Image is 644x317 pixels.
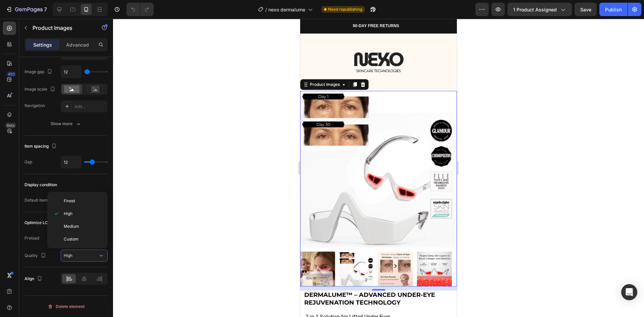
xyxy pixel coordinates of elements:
button: Save [575,3,597,16]
iframe: To enrich screen reader interactions, please activate Accessibility in Grammarly extension settings [300,19,457,317]
button: Show more [24,118,108,130]
button: 1 product assigned [507,3,572,16]
div: Navigation [24,103,45,109]
span: Custom [64,236,78,242]
div: Gap [24,159,32,165]
div: Align [24,274,44,283]
div: Optimize LCP [24,220,51,226]
button: Publish [599,3,628,16]
p: Advanced [66,41,89,48]
div: Delete element [48,303,85,311]
div: Publish [605,6,622,13]
p: 2-in-1 Solution for Lifted Under-Eyes [5,294,151,302]
span: Need republishing [328,6,362,12]
div: Display condition [24,182,57,188]
input: Auto [61,156,81,168]
div: Open Intercom Messenger [621,284,637,300]
input: Auto [61,66,81,78]
span: nexo dermalume [268,6,305,13]
span: Save [580,7,591,12]
span: Medium [64,223,79,229]
div: Add... [74,104,106,110]
div: Image scale [24,85,57,94]
div: 450 [6,71,16,77]
div: Preload [24,235,39,241]
div: Item spacing [24,142,58,151]
span: / [265,6,267,13]
h2: 90-DAY FREE RETURNS [52,4,100,11]
button: Delete element [24,301,108,312]
div: Show more [51,120,82,127]
button: High [61,250,108,262]
p: 7 [44,5,47,13]
div: Default item [24,197,48,203]
p: Settings [33,41,52,48]
span: Finest [64,198,75,204]
span: High [64,253,72,258]
p: Product Images [33,24,90,32]
div: Image gap [24,67,54,76]
button: 7 [3,3,50,16]
div: Quality [24,251,47,260]
span: High [64,211,72,217]
span: 1 product assigned [513,6,557,13]
div: Undo/Redo [126,3,154,16]
div: Beta [5,123,16,128]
